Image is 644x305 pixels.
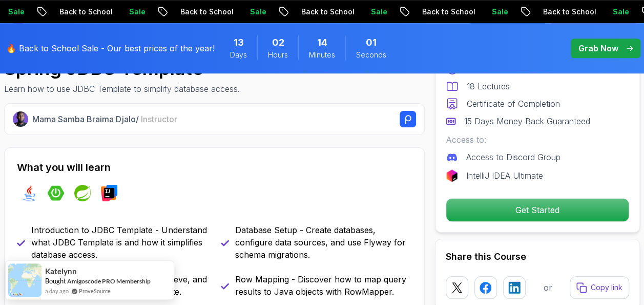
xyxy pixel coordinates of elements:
[446,169,458,182] img: jetbrains logo
[366,35,377,50] span: 1 Seconds
[17,160,412,175] h2: What you will learn
[591,282,622,293] p: Copy link
[309,50,335,60] span: Minutes
[466,169,543,182] p: IntelliJ IDEA Ultimate
[170,7,239,17] p: Back to School
[446,199,629,221] p: Get Started
[13,111,28,127] img: Nelson Djalo
[532,7,602,17] p: Back to School
[578,42,618,54] p: Grab Now
[446,198,629,222] button: Get Started
[118,7,151,17] p: Sale
[45,267,77,276] span: Katelynn
[101,185,117,201] img: intellij logo
[67,277,151,285] a: Amigoscode PRO Membership
[481,7,514,17] p: Sale
[235,273,412,298] p: Row Mapping - Discover how to map query results to Java objects with RowMapper.
[235,224,412,261] p: Database Setup - Create databases, configure data sources, and use Flyway for schema migrations.
[411,7,481,17] p: Back to School
[446,250,629,264] h2: Share this Course
[49,7,118,17] p: Back to School
[4,83,240,95] p: Learn how to use JDBC Template to simplify database access.
[8,263,41,297] img: provesource social proof notification image
[48,185,64,201] img: spring-boot logo
[79,287,111,295] a: ProveSource
[467,98,560,110] p: Certificate of Completion
[4,58,240,79] h1: Spring JDBC Template
[230,50,247,60] span: Days
[32,113,177,125] p: Mama Samba Braima Djalo /
[317,35,327,50] span: 14 Minutes
[6,42,215,54] p: 🔥 Back to School Sale - Our best prices of the year!
[356,50,386,60] span: Seconds
[290,7,360,17] p: Back to School
[466,151,560,163] p: Access to Discord Group
[268,50,288,60] span: Hours
[570,276,629,299] button: Copy link
[45,287,69,295] span: a day ago
[360,7,393,17] p: Sale
[21,185,37,201] img: java logo
[140,114,177,124] span: Instructor
[45,277,66,285] span: Bought
[234,35,244,50] span: 13 Days
[602,7,635,17] p: Sale
[544,281,552,294] p: or
[31,224,209,261] p: Introduction to JDBC Template - Understand what JDBC Template is and how it simplifies database a...
[464,115,590,127] p: 15 Days Money Back Guaranteed
[239,7,272,17] p: Sale
[446,134,629,146] p: Access to:
[74,185,91,201] img: spring logo
[272,35,284,50] span: 2 Hours
[467,80,510,92] p: 18 Lectures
